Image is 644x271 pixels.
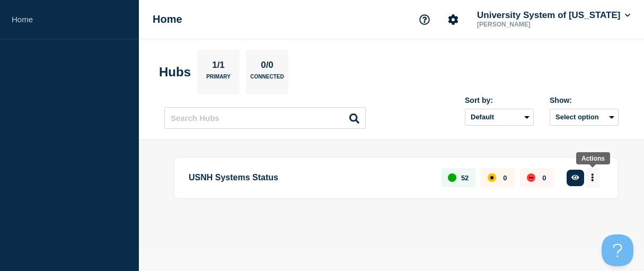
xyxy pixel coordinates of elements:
p: Connected [250,74,284,85]
div: Actions [581,155,605,162]
button: Account settings [442,8,464,31]
button: More actions [586,168,599,188]
div: up [448,173,456,182]
div: affected [488,173,496,182]
select: Sort by [465,109,534,126]
button: Support [413,8,436,31]
p: 0 [542,174,546,182]
input: Search Hubs [164,107,366,129]
h2: Hubs [159,65,191,80]
p: 52 [461,174,469,182]
div: down [527,173,535,182]
p: 0/0 [257,60,278,74]
iframe: Help Scout Beacon - Open [602,234,633,266]
div: Show: [550,96,619,104]
p: 1/1 [208,60,229,74]
p: [PERSON_NAME] [475,21,585,28]
h1: Home [153,13,182,25]
p: 0 [503,174,507,182]
p: USNH Systems Status [189,168,429,188]
p: Primary [206,74,231,85]
button: University System of [US_STATE] [475,10,632,21]
div: Sort by: [465,96,534,104]
button: Select option [550,109,619,126]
